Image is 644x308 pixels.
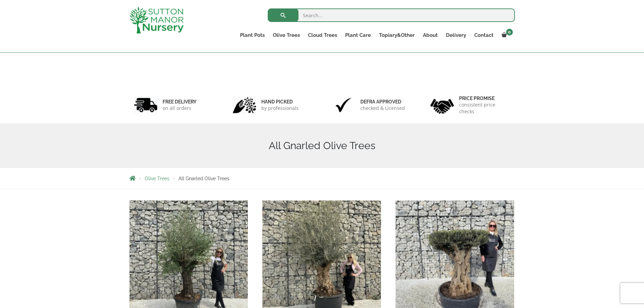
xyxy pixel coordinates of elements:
a: Topiary&Other [375,30,419,40]
a: Delivery [442,30,470,40]
a: About [419,30,442,40]
img: 4.jpg [430,95,454,115]
nav: Breadcrumbs [129,175,515,181]
h6: Defra approved [360,99,405,105]
a: Olive Trees [145,176,169,181]
p: consistent price checks [459,101,510,115]
p: checked & Licensed [360,105,405,112]
p: on all orders [163,105,196,112]
a: Plant Care [341,30,375,40]
a: Olive Trees [269,30,304,40]
a: Cloud Trees [304,30,341,40]
span: 0 [506,29,513,35]
h6: hand picked [261,99,299,105]
h6: Price promise [459,95,510,101]
img: logo [129,7,184,33]
span: All Gnarled Olive Trees [178,176,229,181]
img: 1.jpg [134,96,158,114]
input: Search... [268,8,515,22]
a: Plant Pots [236,30,269,40]
p: by professionals [261,105,299,112]
img: 2.jpg [233,96,256,114]
h1: All Gnarled Olive Trees [129,140,515,152]
img: 3.jpg [332,96,355,114]
a: 0 [498,30,515,40]
h6: FREE DELIVERY [163,99,196,105]
a: Contact [470,30,498,40]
